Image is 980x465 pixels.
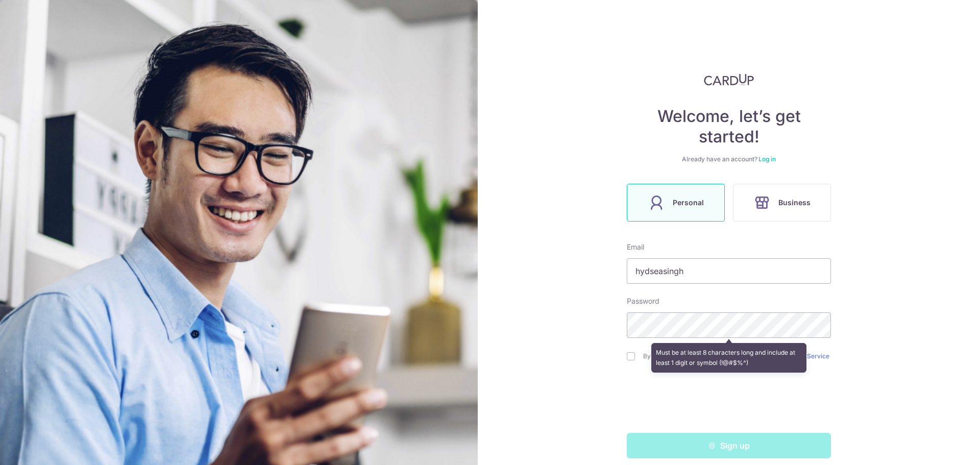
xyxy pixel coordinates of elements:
[729,184,835,222] a: Business
[627,296,659,306] label: Password
[758,155,776,163] a: Log in
[627,258,831,284] input: Enter your Email
[627,242,644,252] label: Email
[623,184,729,222] a: Personal
[651,381,806,421] iframe: reCAPTCHA
[627,106,831,147] h4: Welcome, let’s get started!
[704,74,754,86] img: CardUp Logo
[651,343,806,373] div: Must be at least 8 characters long and include at least 1 digit or symbol (!@#$%^)
[778,197,811,209] span: Business
[627,155,831,163] div: Already have an account?
[673,197,704,209] span: Personal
